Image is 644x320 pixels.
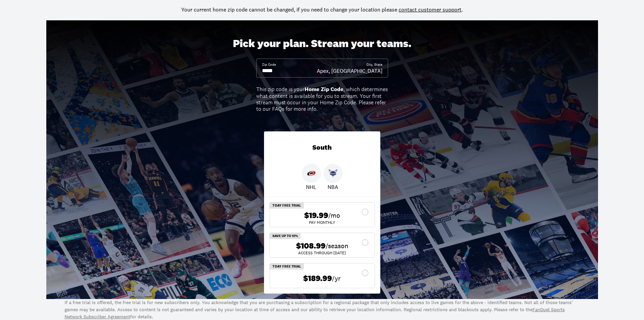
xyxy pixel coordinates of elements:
span: /mo [328,211,340,220]
div: 7 Day Free Trial [270,202,304,209]
div: Pay Monthly [275,220,369,225]
div: South [264,131,380,164]
div: 7 Day Free Trial [270,263,304,270]
img: Hurricanes [307,169,316,178]
div: This zip code is your , which determines what content is available for you to stream. Your first ... [256,86,388,112]
div: City, State [366,62,382,67]
span: /yr [332,274,341,283]
p: NHL [306,183,316,191]
span: $19.99 [304,211,328,220]
div: Apex, [GEOGRAPHIC_DATA] [317,67,382,74]
div: Zip Code [262,62,276,67]
div: Save Up To 10% [270,233,301,239]
a: contact customer support [399,6,461,13]
span: $189.99 [303,274,332,283]
div: Pick your plan. Stream your teams. [233,37,411,50]
b: Home Zip Code [305,86,343,93]
span: $108.99 [296,241,326,251]
div: ACCESS THROUGH [DATE] [275,251,369,255]
p: NBA [328,183,338,191]
img: Hornets [329,169,337,178]
span: /season [326,241,348,251]
div: Your current home zip code cannot be changed, if you need to change your location please . [181,5,463,14]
